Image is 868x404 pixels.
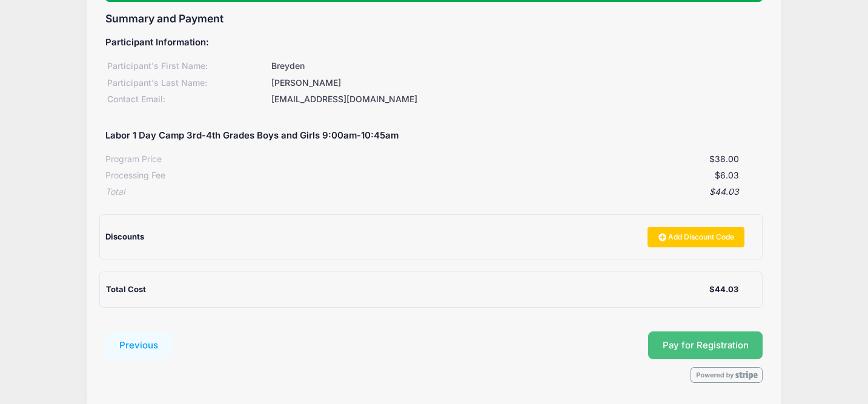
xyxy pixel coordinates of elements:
[709,284,738,296] div: $44.03
[105,77,270,90] div: Participant's Last Name:
[270,60,763,73] div: Breyden
[165,169,740,182] div: $6.03
[105,37,763,48] h5: Participant Information:
[648,331,763,359] button: Pay for Registration
[105,93,270,106] div: Contact Email:
[105,186,125,198] div: Total
[125,186,740,198] div: $44.03
[270,93,763,106] div: [EMAIL_ADDRESS][DOMAIN_NAME]
[105,232,144,241] span: Discounts
[105,331,173,359] button: Previous
[105,169,165,182] div: Processing Fee
[105,131,399,142] h5: Labor 1 Day Camp 3rd-4th Grades Boys and Girls 9:00am-10:45am
[105,12,763,25] h3: Summary and Payment
[663,340,749,351] span: Pay for Registration
[648,227,744,247] a: Add Discount Code
[106,284,710,296] div: Total Cost
[105,153,162,166] div: Program Price
[105,60,270,73] div: Participant's First Name:
[709,154,739,164] span: $38.00
[270,77,763,90] div: [PERSON_NAME]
